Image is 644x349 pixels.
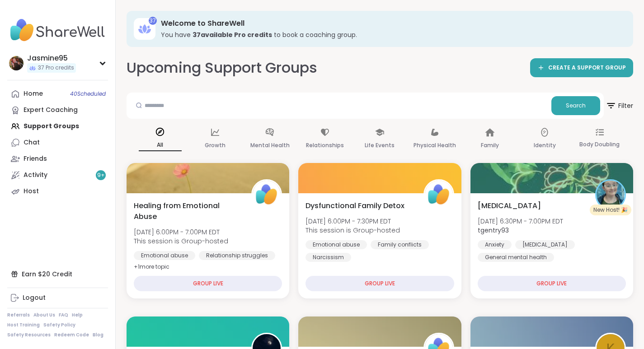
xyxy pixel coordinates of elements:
a: Safety Policy [43,322,75,328]
div: GROUP LIVE [478,276,626,291]
a: CREATE A SUPPORT GROUP [530,58,633,77]
button: Filter [606,93,633,119]
span: 40 Scheduled [70,90,106,98]
div: Expert Coaching [24,106,78,115]
p: Life Events [365,140,395,151]
h2: Upcoming Support Groups [127,58,317,78]
span: Healing from Emotional Abuse [134,200,241,222]
div: Jasmine95 [27,53,76,63]
div: Emotional abuse [134,251,195,260]
p: Family [481,140,499,151]
div: Logout [23,293,46,302]
span: [MEDICAL_DATA] [478,200,541,211]
div: Family conflicts [371,240,429,249]
div: GROUP LIVE [306,276,454,291]
a: Friends [7,151,108,167]
span: [DATE] 6:30PM - 7:00PM EDT [478,217,563,226]
span: 37 Pro credits [38,64,74,72]
a: Safety Resources [7,332,51,338]
a: Host [7,183,108,200]
p: Identity [534,140,556,151]
div: Emotional abuse [306,240,367,249]
img: tgentry93 [597,181,625,209]
a: Expert Coaching [7,102,108,118]
a: Blog [93,332,103,338]
div: Relationship struggles [199,251,275,260]
a: About Us [33,312,55,318]
div: GROUP LIVE [134,276,282,291]
div: Activity [24,171,47,180]
a: Logout [7,290,108,306]
span: [DATE] 6:00PM - 7:00PM EDT [134,228,228,237]
span: CREATE A SUPPORT GROUP [548,64,626,72]
a: Activity9+ [7,167,108,183]
a: Home40Scheduled [7,86,108,102]
a: Referrals [7,312,30,318]
div: 37 [149,17,157,25]
p: Growth [205,140,226,151]
span: Filter [606,95,633,116]
img: ShareWell [425,181,453,209]
div: General mental health [478,253,554,262]
div: Chat [24,138,40,147]
b: tgentry93 [478,226,509,235]
a: Help [72,312,83,318]
div: Narcissism [306,253,351,262]
a: Redeem Code [54,332,89,338]
img: Jasmine95 [9,56,24,70]
div: Friends [24,154,47,163]
span: This session is Group-hosted [306,226,400,235]
button: Search [551,96,600,115]
div: [MEDICAL_DATA] [515,240,575,249]
span: Search [566,102,586,110]
div: Anxiety [478,240,512,249]
p: Physical Health [414,140,456,151]
p: Mental Health [250,140,290,151]
a: Host Training [7,322,40,328]
span: [DATE] 6:00PM - 7:30PM EDT [306,217,400,226]
span: 9 + [97,172,105,179]
h3: Welcome to ShareWell [161,19,620,28]
div: Home [24,89,43,98]
div: Host [24,187,39,196]
div: Earn $20 Credit [7,266,108,282]
b: 37 available Pro credit s [193,30,272,39]
span: This session is Group-hosted [134,237,228,246]
img: ShareWell [253,181,281,209]
p: Body Doubling [579,139,620,150]
a: FAQ [59,312,68,318]
h3: You have to book a coaching group. [161,30,620,39]
div: New Host! 🎉 [590,205,631,215]
img: ShareWell Nav Logo [7,14,108,46]
a: Chat [7,135,108,151]
span: Dysfunctional Family Detox [306,200,404,211]
p: Relationships [306,140,344,151]
p: All [139,140,182,151]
